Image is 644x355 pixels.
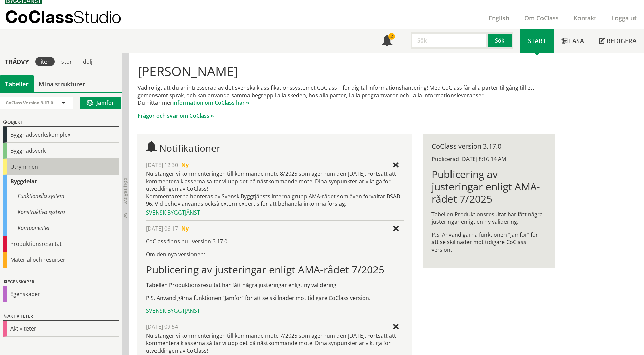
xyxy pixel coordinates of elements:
[528,37,546,45] span: Start
[79,57,96,66] div: dölj
[3,127,119,143] div: Byggnadsverkskomplex
[146,281,404,289] p: Tabellen Produktionsresultat har fått några justeringar enligt ny validering.
[382,36,392,47] span: Notifikationer
[3,220,119,236] div: Komponenter
[431,168,546,205] h1: Publicering av justeringar enligt AMA-rådet 7/2025
[137,84,555,106] p: Vad roligt att du är intresserad av det svenska klassifikationssystemet CoClass – för digital inf...
[146,251,404,258] p: Om den nya versionen:
[3,321,119,337] div: Aktiviteter
[123,177,128,204] span: Dölj trädvy
[431,231,546,253] p: P.S. Använd gärna funktionen ”Jämför” för att se skillnader mot tidigare CoClass version.
[146,161,178,169] span: [DATE] 12.30
[554,29,591,53] a: Läsa
[3,252,119,268] div: Material och resurser
[604,14,644,22] a: Logga ut
[5,7,136,29] a: CoClassStudio
[3,204,119,220] div: Konstruktiva system
[159,141,220,154] span: Notifikationer
[591,29,644,53] a: Redigera
[431,142,546,150] div: CoClass version 3.17.0
[146,323,178,331] span: [DATE] 09.54
[137,112,214,119] a: Frågor och svar om CoClass »
[3,119,119,127] div: Objekt
[3,159,119,175] div: Utrymmen
[566,14,604,22] a: Kontakt
[57,57,76,66] div: stor
[488,32,513,49] button: Sök
[181,161,189,169] span: Ny
[146,238,404,245] p: CoClass finns nu i version 3.17.0
[5,13,121,21] p: CoClass
[3,286,119,302] div: Egenskaper
[481,14,517,22] a: English
[3,236,119,252] div: Produktionsresultat
[374,29,400,53] a: 2
[431,210,546,225] p: Tabellen Produktionsresultat har fått några justeringar enligt en ny validering.
[3,312,119,321] div: Aktiviteter
[388,33,395,40] div: 2
[411,32,488,49] input: Sök
[3,188,119,204] div: Funktionella system
[137,64,555,79] h1: [PERSON_NAME]
[146,264,404,276] h1: Publicering av justeringar enligt AMA-rådet 7/2025
[146,294,404,302] p: P.S. Använd gärna funktionen ”Jämför” för att se skillnader mot tidigare CoClass version.
[431,155,546,163] div: Publicerad [DATE] 8:16:14 AM
[3,143,119,159] div: Byggnadsverk
[80,97,121,109] button: Jämför
[146,225,178,232] span: [DATE] 06.17
[146,170,404,207] div: Nu stänger vi kommenteringen till kommande möte 8/2025 som äger rum den [DATE]. Fortsätt att komm...
[607,37,637,45] span: Redigera
[520,29,554,53] a: Start
[3,278,119,286] div: Egenskaper
[1,58,33,65] div: Trädvy
[146,307,404,315] div: Svensk Byggtjänst
[172,99,249,106] a: information om CoClass här »
[517,14,566,22] a: Om CoClass
[35,57,55,66] div: liten
[73,7,121,27] span: Studio
[3,175,119,188] div: Byggdelar
[569,37,584,45] span: Läsa
[181,225,189,232] span: Ny
[34,75,90,92] a: Mina strukturer
[146,209,404,216] div: Svensk Byggtjänst
[6,100,53,106] span: CoClass Version 3.17.0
